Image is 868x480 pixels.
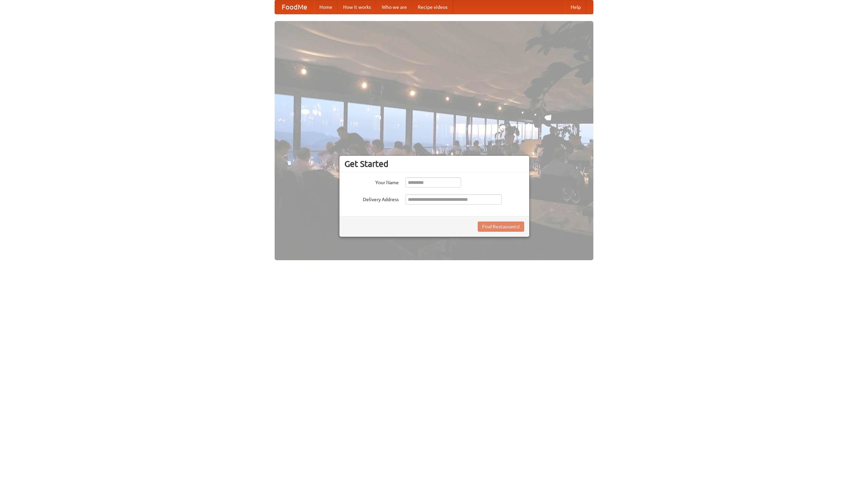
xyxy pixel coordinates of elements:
a: Who we are [376,0,412,14]
a: Help [565,0,586,14]
label: Your Name [344,177,399,186]
label: Delivery Address [344,194,399,203]
a: Home [314,0,338,14]
a: FoodMe [275,0,314,14]
a: Recipe videos [412,0,453,14]
a: How it works [338,0,376,14]
h3: Get Started [344,159,524,169]
button: Find Restaurants! [478,222,524,232]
